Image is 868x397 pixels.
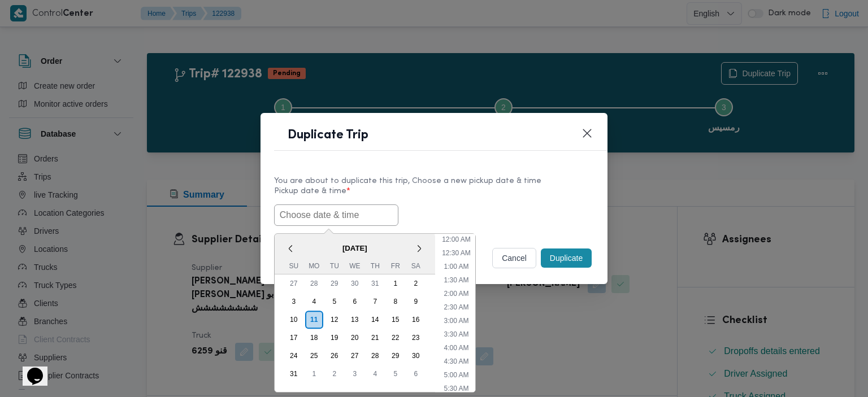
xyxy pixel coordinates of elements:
iframe: chat widget [11,352,47,386]
input: Choose date & time [274,204,398,226]
button: cancel [492,248,536,268]
li: 12:00 AM [437,234,475,245]
button: Closes this modal window [580,126,594,140]
label: Pickup date & time [274,187,594,204]
ul: Time [437,234,475,392]
h1: Duplicate Trip [288,126,368,145]
div: You are about to duplicate this trip, Choose a new pickup date & time [274,175,594,187]
button: Duplicate [541,248,592,268]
